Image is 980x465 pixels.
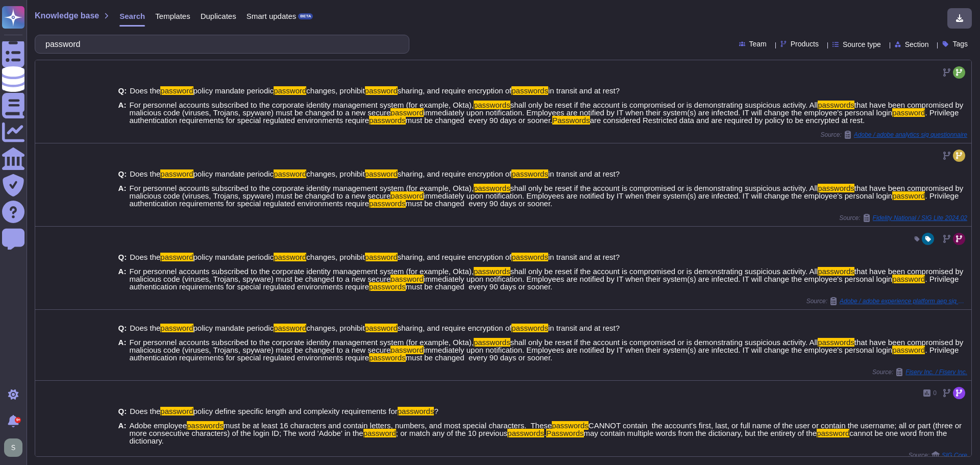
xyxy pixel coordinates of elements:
[274,324,306,332] mark: password
[406,353,553,362] span: must be changed every 90 days or sooner.
[130,169,160,178] span: Does the
[365,253,398,261] mark: password
[590,116,865,125] span: are considered Restricted data and are required by policy to be encrypted at rest.
[905,41,929,48] span: Section
[474,184,510,192] mark: passwords
[35,12,99,20] span: Knowledge base
[424,275,893,283] span: immediately upon notification. Employees are notified by IT when their system(s) are infected. IT...
[118,253,127,261] b: Q:
[129,421,187,430] span: Adobe employee
[118,422,127,445] b: A:
[129,338,474,347] span: For personnel accounts subscribed to the corporate identity management system (for example, Okta),
[130,253,160,261] span: Does the
[118,170,127,178] b: Q:
[892,275,925,283] mark: password
[365,324,398,332] mark: password
[193,253,274,261] span: policy mandate periodic
[584,429,817,437] span: may contain multiple words from the dictionary, but the entirety of the
[905,369,967,375] span: Fiserv Inc. / Fiserv Inc.
[390,346,423,354] mark: password
[40,35,399,53] input: Search a question or template...
[952,40,968,47] span: Tags
[892,191,925,200] mark: password
[507,429,544,437] mark: passwords
[892,108,925,117] mark: password
[160,169,193,178] mark: password
[129,191,959,208] span: . Privilege authentication requirements for special regulated environments require
[129,267,474,276] span: For personnel accounts subscribed to the corporate identity management system (for example, Okta),
[510,338,818,347] span: shall only be reset if the account is compromised or is demonstrating suspicious activity. All
[119,12,145,20] span: Search
[398,407,434,415] mark: passwords
[306,169,364,178] span: changes, prohibit
[839,214,967,222] span: Source:
[424,346,893,354] span: immediately upon notification. Employees are notified by IT when their system(s) are infected. IT...
[130,324,160,332] span: Does the
[193,86,274,95] span: policy mandate periodic
[129,184,963,200] span: that have been compromised by malicious code (viruses, Trojans, spyware) must be changed to a new...
[511,324,548,332] mark: passwords
[390,275,423,283] mark: password
[552,421,589,430] mark: passwords
[274,253,306,261] mark: password
[806,297,967,305] span: Source:
[365,169,398,178] mark: password
[548,86,620,95] span: in transit and at rest?
[511,86,548,95] mark: passwords
[942,452,967,458] span: SIG Core
[510,267,818,276] span: shall only be reset if the account is compromised or is demonstrating suspicious activity. All
[369,282,406,291] mark: passwords
[544,429,546,437] span: .
[548,324,620,332] span: in transit and at rest?
[193,169,274,178] span: policy mandate periodic
[193,324,274,332] span: policy mandate periodic
[306,86,364,95] span: changes, prohibit
[129,101,474,109] span: For personnel accounts subscribed to the corporate identity management system (for example, Okta),
[510,184,818,192] span: shall only be reset if the account is compromised or is demonstrating suspicious activity. All
[274,169,306,178] mark: password
[129,184,474,192] span: For personnel accounts subscribed to the corporate identity management system (for example, Okta),
[129,421,962,437] span: CANNOT contain the account's first, last, or full name of the user or contain the username; all o...
[118,338,127,361] b: A:
[369,116,406,125] mark: passwords
[818,101,854,109] mark: passwords
[224,421,552,430] span: must be at least 16 characters and contain letters, numbers, and most special characters. These
[474,101,510,109] mark: passwords
[306,253,364,261] span: changes, prohibit
[193,407,398,415] span: policy define specific length and complexity requirements for
[398,169,511,178] span: sharing, and require encryption of
[129,108,959,125] span: . Privilege authentication requirements for special regulated environments require
[909,451,967,459] span: Source:
[187,421,224,430] mark: passwords
[820,131,967,139] span: Source:
[2,436,30,459] button: user
[398,86,511,95] span: sharing, and require encryption of
[118,87,127,94] b: Q:
[160,324,193,332] mark: password
[818,338,854,347] mark: passwords
[406,282,553,291] span: must be changed every 90 days or sooner.
[129,275,959,291] span: . Privilege authentication requirements for special regulated environments require
[369,199,406,208] mark: passwords
[129,429,947,445] span: cannot be one word from the dictionary.
[406,116,553,125] span: must be changed every 90 days or sooner.
[155,12,190,20] span: Templates
[130,86,160,95] span: Does the
[118,324,127,332] b: Q:
[474,338,510,347] mark: passwords
[398,253,511,261] span: sharing, and require encryption of
[749,40,767,47] span: Team
[129,338,963,354] span: that have been compromised by malicious code (viruses, Trojans, spyware) must be changed to a new...
[118,407,127,415] b: Q:
[933,390,937,396] span: 0
[511,169,548,178] mark: passwords
[424,191,893,200] span: immediately upon notification. Employees are notified by IT when their system(s) are infected. IT...
[854,132,967,138] span: Adobe / adobe analytics sig questionnaire
[201,12,236,20] span: Duplicates
[365,86,398,95] mark: password
[474,267,510,276] mark: passwords
[4,438,22,457] img: user
[843,41,881,48] span: Source type
[118,267,127,290] b: A:
[160,407,193,415] mark: password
